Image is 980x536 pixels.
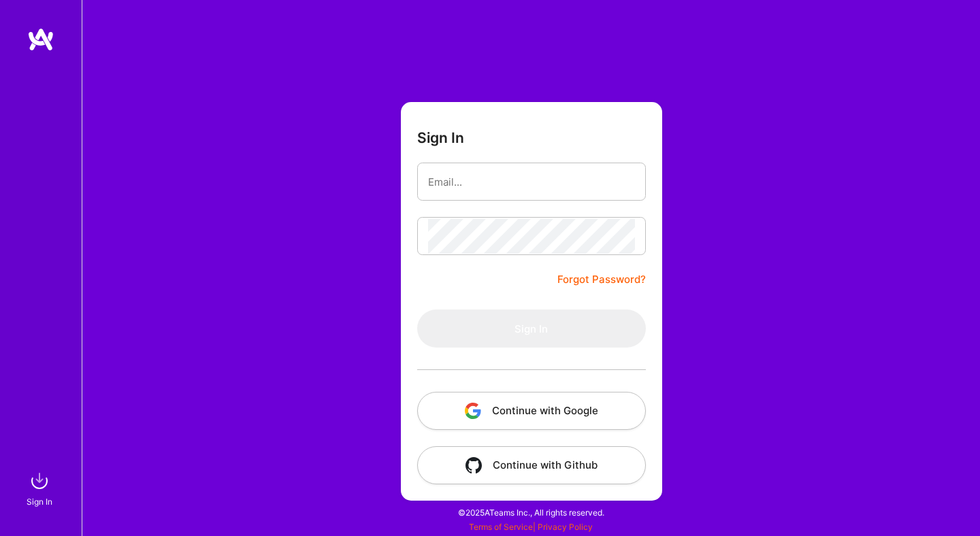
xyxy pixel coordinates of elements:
[27,495,52,509] div: Sign In
[29,467,53,509] a: sign inSign In
[82,495,980,529] div: © 2025 ATeams Inc., All rights reserved.
[538,522,593,532] a: Privacy Policy
[417,129,464,146] h3: Sign In
[417,309,646,348] button: Sign In
[27,27,54,52] img: logo
[417,446,646,484] button: Continue with Github
[417,392,646,430] button: Continue with Google
[428,165,635,199] input: Email...
[557,271,646,288] a: Forgot Password?
[469,522,533,532] a: Terms of Service
[469,522,593,532] span: |
[465,457,482,473] img: icon
[26,467,53,495] img: sign in
[465,403,481,419] img: icon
